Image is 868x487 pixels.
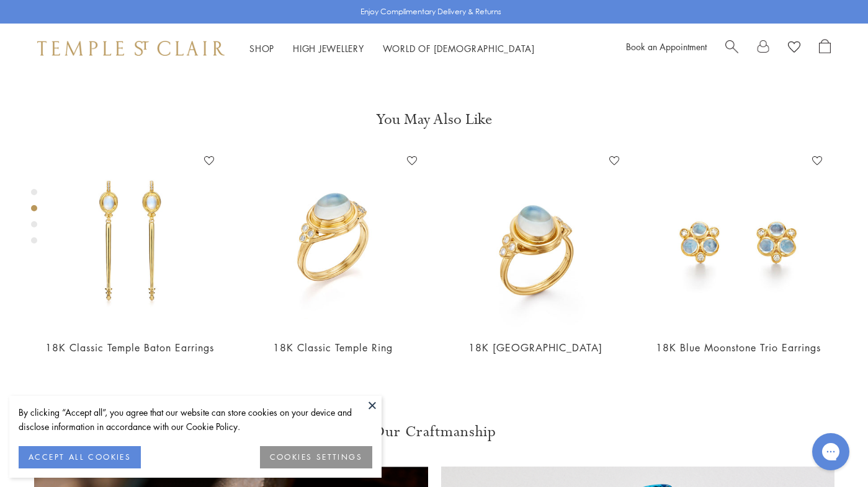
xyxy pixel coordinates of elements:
[249,42,274,55] a: ShopShop
[806,429,856,475] iframe: Gorgias live chat messenger
[447,151,625,329] img: R14110-BM8V
[293,42,364,55] a: High JewelleryHigh Jewellery
[819,39,831,58] a: Open Shopping Bag
[249,41,535,56] nav: Main navigation
[260,446,372,468] button: COOKIES SETTINGS
[45,341,214,354] a: 18K Classic Temple Baton Earrings
[649,151,827,329] img: 18K Blue Moonstone Trio Earrings
[468,341,602,354] a: 18K [GEOGRAPHIC_DATA]
[273,341,393,354] a: 18K Classic Temple Ring
[37,41,225,56] img: Temple St. Clair
[50,110,818,129] h3: You May Also Like
[788,39,800,58] a: View Wishlist
[656,341,821,354] a: 18K Blue Moonstone Trio Earrings
[19,405,372,434] div: By clicking “Accept all”, you agree that our website can store cookies on your device and disclos...
[383,42,535,55] a: World of [DEMOGRAPHIC_DATA]World of [DEMOGRAPHIC_DATA]
[626,40,707,53] a: Book an Appointment
[725,39,738,58] a: Search
[360,6,501,18] p: Enjoy Complimentary Delivery & Returns
[34,422,834,442] h3: Our Craftmanship
[41,151,219,329] img: 18K Classic Temple Baton Earrings
[244,151,422,329] img: R14109-BM7H
[19,446,141,468] button: ACCEPT ALL COOKIES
